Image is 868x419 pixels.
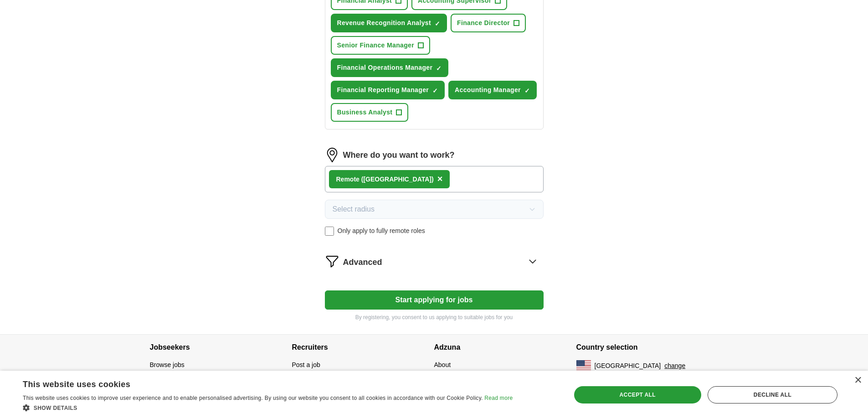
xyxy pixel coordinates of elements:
[292,361,320,368] a: Post a job
[437,172,443,186] button: ×
[338,226,425,236] span: Only apply to fully remote roles
[325,254,339,269] img: filter
[337,41,415,50] span: Senior Finance Manager
[434,361,451,368] a: About
[595,361,661,371] span: [GEOGRAPHIC_DATA]
[436,65,442,72] span: ✓
[34,405,77,411] span: Show details
[574,386,701,403] div: Accept all
[336,175,434,184] div: Remote ([GEOGRAPHIC_DATA])
[854,377,861,384] div: Close
[432,87,438,94] span: ✓
[337,63,433,72] span: Financial Operations Manager
[576,360,591,371] img: US flag
[325,148,339,162] img: location.png
[448,81,537,99] button: Accounting Manager✓
[331,58,449,77] button: Financial Operations Manager✓
[337,18,431,28] span: Revenue Recognition Analyst
[576,335,719,360] h4: Country selection
[484,395,513,401] a: Read more, opens a new window
[455,85,521,95] span: Accounting Manager
[457,18,510,28] span: Finance Director
[331,103,409,122] button: Business Analyst
[325,313,544,321] p: By registering, you consent to us applying to suitable jobs for you
[435,20,440,27] span: ✓
[23,403,513,412] div: Show details
[524,87,530,94] span: ✓
[325,200,544,219] button: Select radius
[337,85,429,95] span: Financial Reporting Manager
[331,36,431,55] button: Senior Finance Manager
[343,256,382,269] span: Advanced
[708,386,837,403] div: Decline all
[23,376,490,390] div: This website uses cookies
[23,395,483,401] span: This website uses cookies to improve user experience and to enable personalised advertising. By u...
[664,361,685,371] button: change
[325,227,334,236] input: Only apply to fully remote roles
[343,149,455,161] label: Where do you want to work?
[150,361,185,368] a: Browse jobs
[437,174,443,184] span: ×
[331,14,447,32] button: Revenue Recognition Analyst✓
[451,14,526,32] button: Finance Director
[333,204,375,215] span: Select radius
[325,290,544,310] button: Start applying for jobs
[337,108,393,117] span: Business Analyst
[331,81,445,99] button: Financial Reporting Manager✓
